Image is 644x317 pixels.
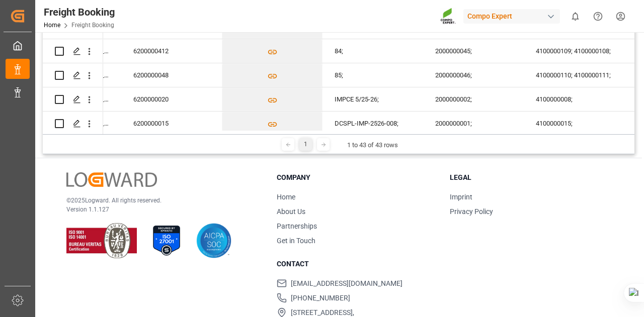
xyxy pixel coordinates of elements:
div: Compo Expert [463,9,560,24]
button: show 0 new notifications [564,5,587,28]
a: Home [277,193,295,201]
div: 4100000109; 4100000108; [524,39,624,63]
div: 85; [323,63,423,87]
div: 6200000048 [121,63,222,87]
a: Partnerships [277,222,317,230]
div: 4100000015; [524,112,624,135]
img: Screenshot%202023-09-29%20at%2010.02.21.png_1712312052.png [440,8,456,25]
img: Logward Logo [66,172,157,187]
div: 2000000046; [423,63,524,87]
div: 2000000001; [423,112,524,135]
span: [EMAIL_ADDRESS][DOMAIN_NAME] [291,278,403,289]
div: DCSPL-IMP-2526-008; [323,112,423,135]
img: AICPA SOC [196,223,231,258]
a: About Us [277,207,305,216]
div: Press SPACE to select this row. [43,39,103,63]
div: 2000000002; [423,87,524,111]
div: 2000000045; [423,39,524,63]
div: 4100000008; [524,87,624,111]
div: 6200000015 [121,112,222,135]
div: 1 to 43 of 43 rows [347,140,398,150]
button: Help Center [587,5,609,28]
h3: Legal [450,172,611,183]
div: Freight Booking [44,5,115,20]
button: Compo Expert [463,7,564,26]
div: 4100000110; 4100000111; [524,63,624,87]
div: IMPCE 5/25-26; [323,87,423,111]
p: © 2025 Logward. All rights reserved. [66,196,252,205]
div: 84; [323,39,423,63]
a: Imprint [450,193,472,201]
a: Get in Touch [277,237,315,245]
div: Press SPACE to select this row. [43,112,103,136]
span: [PHONE_NUMBER] [291,293,350,303]
img: ISO 27001 Certification [149,223,184,258]
img: ISO 9001 & ISO 14001 Certification [66,223,137,258]
div: 6200000020 [121,87,222,111]
a: Home [44,22,60,29]
div: Press SPACE to select this row. [43,63,103,87]
a: Privacy Policy [450,207,493,216]
h3: Company [277,172,438,183]
p: Version 1.1.127 [66,205,252,214]
div: 6200000412 [121,39,222,63]
h3: Contact [277,259,438,269]
div: Press SPACE to select this row. [43,87,103,112]
div: 1 [299,138,312,151]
